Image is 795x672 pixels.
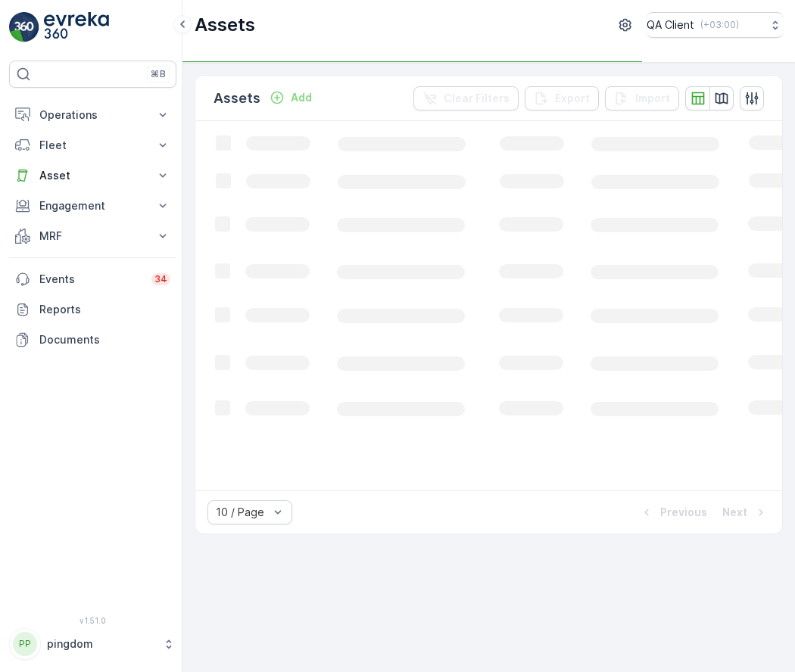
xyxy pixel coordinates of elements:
a: Events34 [9,264,176,294]
button: Next [721,503,770,521]
p: MRF [39,229,146,244]
p: Assets [195,13,255,37]
p: Clear Filters [444,91,510,106]
button: Previous [638,503,709,521]
p: Documents [39,332,170,347]
p: Engagement [39,198,146,213]
button: Clear Filters [413,86,519,110]
p: QA Client [647,17,694,33]
button: Add [263,89,318,107]
button: Import [605,86,679,110]
p: Fleet [39,138,146,153]
button: PPpingdom [9,628,176,660]
p: Events [39,272,142,287]
img: logo_light-DOdMpM7g.png [44,12,109,42]
img: logo [9,12,39,42]
p: Reports [39,302,170,317]
span: v 1.51.0 [9,616,176,625]
p: 34 [154,273,167,285]
p: Previous [660,505,707,520]
p: Import [635,91,670,106]
p: Assets [214,88,260,109]
button: QA Client(+03:00) [647,12,783,38]
button: Operations [9,100,176,130]
button: Engagement [9,191,176,221]
p: ⌘B [151,68,166,80]
p: ( +03:00 ) [700,19,739,31]
button: Export [525,86,599,110]
button: Fleet [9,130,176,160]
a: Reports [9,294,176,325]
button: Asset [9,160,176,191]
p: Asset [39,168,146,183]
div: PP [13,632,37,656]
p: Export [555,91,590,106]
p: Operations [39,107,146,123]
a: Documents [9,325,176,355]
p: Add [291,90,312,105]
p: Next [722,505,747,520]
button: MRF [9,221,176,251]
p: pingdom [47,636,155,652]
